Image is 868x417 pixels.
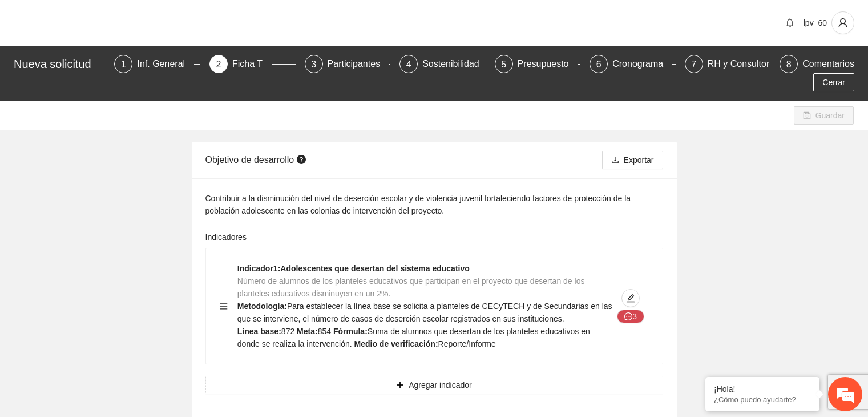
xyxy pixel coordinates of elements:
[114,55,200,73] div: 1Inf. General
[205,192,663,217] div: Contribuir a la disminución del nivel de deserción escolar y de violencia juvenil fortaleciendo f...
[611,156,619,165] span: download
[781,18,798,27] span: bell
[786,59,792,69] span: 8
[422,55,488,73] div: Sostenibilidad
[232,55,272,73] div: Ficha T
[311,59,316,69] span: 3
[205,376,663,394] button: plusAgregar indicador
[831,11,854,34] button: user
[328,55,390,73] div: Participantes
[596,59,601,69] span: 6
[205,231,247,243] label: Indicadores
[624,312,632,322] span: message
[237,327,281,336] strong: Línea base:
[813,73,854,91] button: Cerrar
[205,155,309,165] span: Objetivo de desarrollo
[409,379,472,391] span: Agregar indicador
[237,264,470,273] strong: Indicador 1 : Adolescentes que desertan del sistema educativo
[396,381,404,390] span: plus
[216,59,221,69] span: 2
[318,327,331,336] span: 854
[822,76,845,89] span: Cerrar
[14,55,107,73] div: Nueva solicitud
[691,59,696,69] span: 7
[780,55,854,73] div: 8Comentarios
[622,294,639,303] span: edit
[297,155,306,164] span: question-circle
[685,55,771,73] div: 7RH y Consultores
[714,384,811,394] div: ¡Hola!
[305,55,391,73] div: 3Participantes
[612,55,672,73] div: Cronograma
[220,302,228,310] span: menu
[708,55,788,73] div: RH y Consultores
[518,55,578,73] div: Presupuesto
[333,327,368,336] strong: Fórmula:
[617,310,644,323] button: message3
[794,106,854,125] button: saveGuardar
[495,55,581,73] div: 5Presupuesto
[237,276,585,298] span: Número de alumnos de los planteles educativos que participan en el proyecto que desertan de los p...
[621,289,640,307] button: edit
[399,55,486,73] div: 4Sostenibilidad
[714,395,811,404] p: ¿Cómo puedo ayudarte?
[354,339,438,348] strong: Medio de verificación:
[137,55,194,73] div: Inf. General
[501,59,506,69] span: 5
[121,59,126,69] span: 1
[602,151,663,169] button: downloadExportar
[438,339,496,348] span: Reporte/Informe
[297,327,318,336] strong: Meta:
[281,327,294,336] span: 872
[209,55,296,73] div: 2Ficha T
[804,18,827,27] span: lpv_60
[624,154,654,166] span: Exportar
[832,18,854,28] span: user
[237,327,590,348] span: Suma de alumnos que desertan de los planteles educativos en donde se realiza la intervención.
[781,14,799,32] button: bell
[237,302,287,311] strong: Metodología:
[802,55,854,73] div: Comentarios
[406,59,411,69] span: 4
[590,55,676,73] div: 6Cronograma
[237,302,612,323] span: Para establecer la línea base se solicita a planteles de CECyTECH y de Secundarias en las que se ...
